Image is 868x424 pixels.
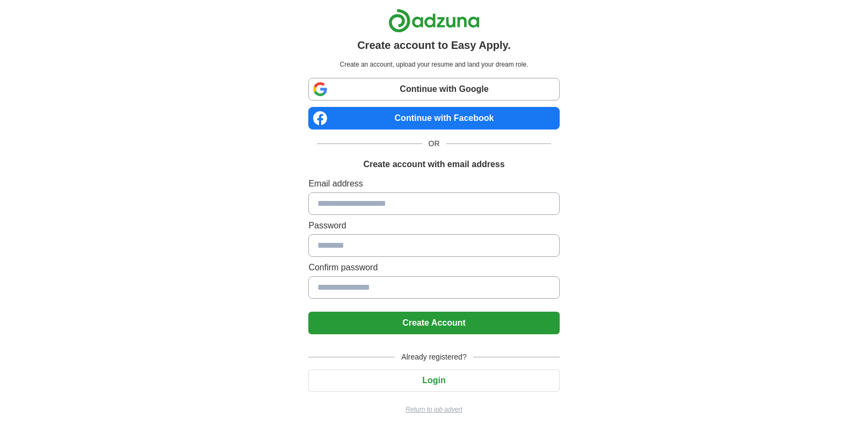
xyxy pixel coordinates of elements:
[308,376,559,385] a: Login
[308,177,559,190] label: Email address
[308,312,559,334] button: Create Account
[308,219,559,232] label: Password
[363,158,504,171] h1: Create account with email address
[388,9,480,33] img: Adzuna logo
[310,60,557,69] p: Create an account, upload your resume and land your dream role.
[308,405,559,414] a: Return to job advert
[395,351,473,363] span: Already registered?
[308,261,559,274] label: Confirm password
[308,369,559,392] button: Login
[357,37,511,53] h1: Create account to Easy Apply.
[308,78,559,100] a: Continue with Google
[422,138,446,149] span: OR
[308,107,559,130] a: Continue with Facebook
